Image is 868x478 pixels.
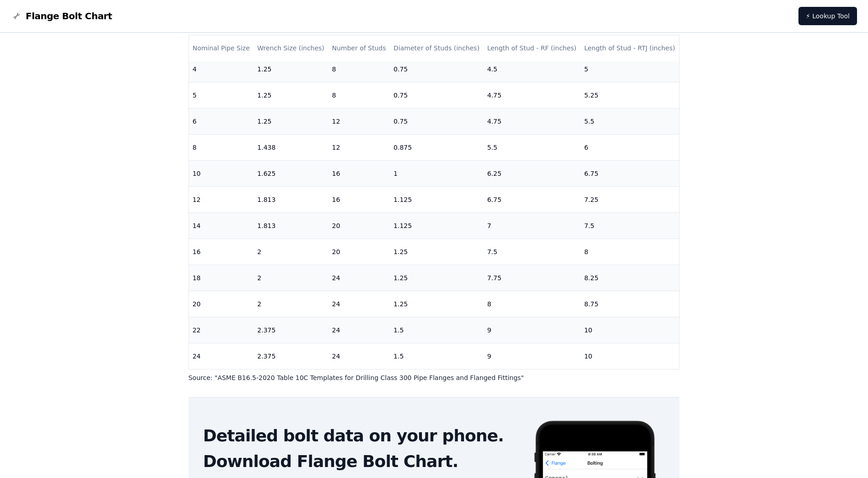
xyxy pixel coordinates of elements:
td: 8.25 [581,265,679,291]
td: 1.25 [253,82,328,108]
td: 20 [189,291,254,317]
td: 8 [189,134,254,160]
td: 1.125 [390,212,484,239]
td: 12 [328,108,390,134]
th: Length of Stud - RTJ (inches) [581,35,679,61]
td: 1.625 [253,160,328,186]
td: 18 [189,265,254,291]
td: 8 [328,56,390,82]
td: 5.25 [581,82,679,108]
td: 1.25 [253,108,328,134]
td: 6 [581,134,679,160]
td: 5 [581,56,679,82]
td: 16 [328,160,390,186]
a: Flange Bolt Chart LogoFlange Bolt Chart [11,10,112,22]
td: 24 [328,265,390,291]
td: 24 [328,343,390,369]
th: Diameter of Studs (inches) [390,35,484,61]
td: 2 [253,239,328,265]
th: Number of Studs [328,35,390,61]
td: 9 [484,343,581,369]
td: 1.25 [253,56,328,82]
td: 8.75 [581,291,679,317]
td: 4.75 [484,82,581,108]
td: 2.375 [253,343,328,369]
td: 1.25 [390,265,484,291]
td: 0.875 [390,134,484,160]
td: 8 [484,291,581,317]
td: 24 [189,343,254,369]
th: Length of Stud - RF (inches) [484,35,581,61]
td: 2 [253,265,328,291]
td: 20 [328,212,390,239]
th: Wrench Size (inches) [253,35,328,61]
td: 0.75 [390,56,484,82]
td: 20 [328,239,390,265]
td: 7.25 [581,186,679,212]
td: 22 [189,317,254,343]
td: 6.75 [581,160,679,186]
td: 2 [253,291,328,317]
td: 1.813 [253,212,328,239]
td: 9 [484,317,581,343]
td: 8 [581,239,679,265]
td: 1.125 [390,186,484,212]
td: 2.375 [253,317,328,343]
td: 1 [390,160,484,186]
td: 1.813 [253,186,328,212]
td: 6 [189,108,254,134]
td: 7.5 [484,239,581,265]
p: Source: " ASME B16.5-2020 Table 10C Templates for Drilling Class 300 Pipe Flanges and Flanged Fit... [189,373,680,382]
td: 12 [328,134,390,160]
td: 12 [189,186,254,212]
td: 10 [581,343,679,369]
td: 6.25 [484,160,581,186]
td: 10 [189,160,254,186]
td: 4 [189,56,254,82]
img: Flange Bolt Chart Logo [11,11,22,22]
td: 24 [328,317,390,343]
td: 0.75 [390,82,484,108]
td: 0.75 [390,108,484,134]
td: 1.5 [390,343,484,369]
td: 7 [484,212,581,239]
td: 4.5 [484,56,581,82]
td: 6.75 [484,186,581,212]
td: 10 [581,317,679,343]
td: 7.5 [581,212,679,239]
td: 1.25 [390,291,484,317]
td: 1.5 [390,317,484,343]
td: 5.5 [484,134,581,160]
td: 16 [189,239,254,265]
td: 14 [189,212,254,239]
td: 1.438 [253,134,328,160]
td: 5.5 [581,108,679,134]
td: 24 [328,291,390,317]
td: 8 [328,82,390,108]
a: ⚡ Lookup Tool [798,7,857,25]
td: 7.75 [484,265,581,291]
th: Nominal Pipe Size [189,35,254,61]
td: 16 [328,186,390,212]
td: 4.75 [484,108,581,134]
h2: Download Flange Bolt Chart. [203,452,518,471]
td: 1.25 [390,239,484,265]
td: 5 [189,82,254,108]
h2: Detailed bolt data on your phone. [203,427,518,445]
span: Flange Bolt Chart [26,10,112,22]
